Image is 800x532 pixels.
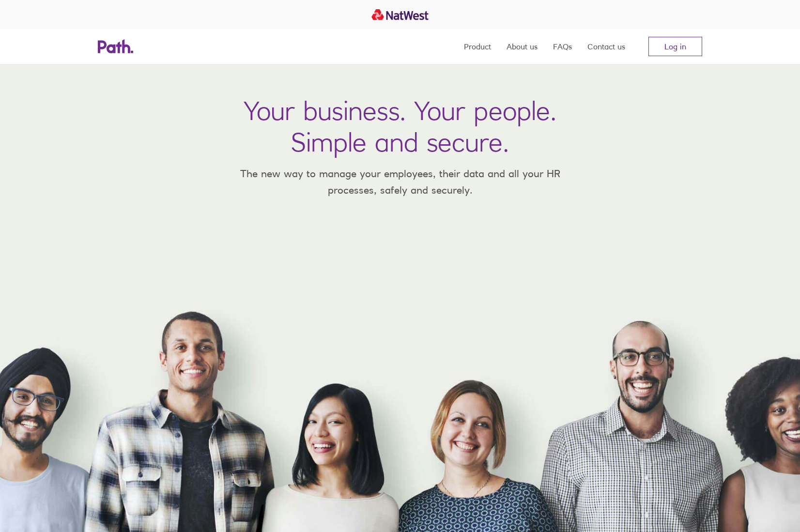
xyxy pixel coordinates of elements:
a: About us [507,29,538,64]
a: Log in [648,37,702,56]
p: The new way to manage your employees, their data and all your HR processes, safely and securely. [226,166,574,198]
h1: Your business. Your people. Simple and secure. [244,95,556,158]
a: Product [464,29,491,64]
a: FAQs [553,29,572,64]
a: Contact us [587,29,625,64]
